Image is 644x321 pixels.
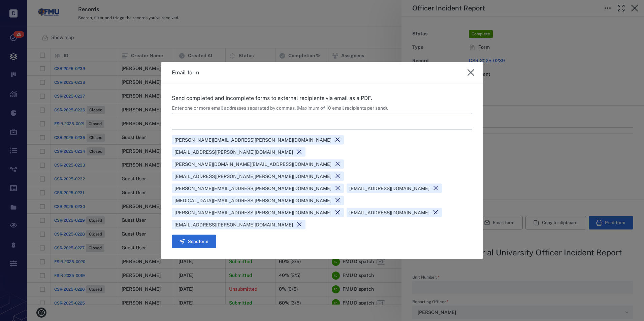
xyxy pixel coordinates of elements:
button: Sendform [172,235,216,248]
div: [PERSON_NAME][EMAIL_ADDRESS][PERSON_NAME][DOMAIN_NAME] [172,183,344,193]
div: [EMAIL_ADDRESS][PERSON_NAME][PERSON_NAME][DOMAIN_NAME] [172,171,344,181]
button: close [464,66,478,79]
div: [EMAIL_ADDRESS][PERSON_NAME][DOMAIN_NAME] [172,220,305,229]
div: [PERSON_NAME][EMAIL_ADDRESS][PERSON_NAME][DOMAIN_NAME] [172,208,344,217]
div: [EMAIL_ADDRESS][DOMAIN_NAME] [347,208,442,217]
div: [PERSON_NAME][EMAIL_ADDRESS][PERSON_NAME][DOMAIN_NAME] [172,135,344,144]
div: [EMAIL_ADDRESS][DOMAIN_NAME] [347,183,442,193]
div: [PERSON_NAME][DOMAIN_NAME][EMAIL_ADDRESS][DOMAIN_NAME] [172,159,344,169]
div: Enter one or more email addresses separated by commas. (Maximum of 10 email recipients per send). [172,105,472,112]
div: [EMAIL_ADDRESS][PERSON_NAME][DOMAIN_NAME] [172,147,305,156]
body: Rich Text Area. Press ALT-0 for help. [5,5,215,11]
div: [MEDICAL_DATA][EMAIL_ADDRESS][PERSON_NAME][DOMAIN_NAME] [172,195,344,205]
span: Help [15,5,29,11]
p: Send completed and incomplete forms to external recipients via email as a PDF. [172,94,472,102]
h3: Email form [172,69,199,77]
